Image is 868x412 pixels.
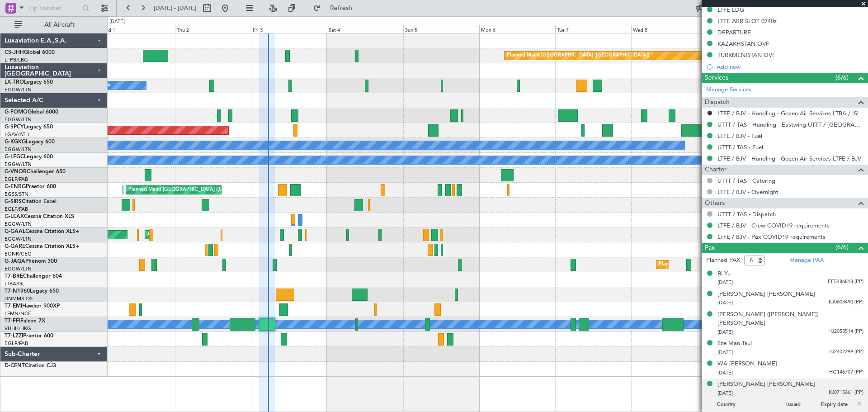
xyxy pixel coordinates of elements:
[5,259,57,264] a: G-JAGAPhenom 300
[5,244,25,249] span: G-GARE
[717,369,733,376] span: [DATE]
[5,318,45,324] a: T7-FFIFalcon 7X
[5,139,26,145] span: G-KGKG
[5,50,24,55] span: CS-JHH
[705,97,730,108] span: Dispatch
[24,22,95,28] span: All Aircraft
[5,80,24,85] span: LX-TRO
[5,274,62,279] a: T7-BREChallenger 604
[5,176,28,183] a: EGLF/FAB
[717,132,762,140] a: LTFE / BJV - Fuel
[109,18,125,26] div: [DATE]
[5,229,25,234] span: G-GAAL
[717,121,863,128] a: UTTT / TAS - Handling - Eastwing UTTT / [GEOGRAPHIC_DATA]
[786,402,821,411] p: Issued
[5,116,32,123] a: EGGW/LTN
[705,198,725,208] span: Others
[717,222,830,229] a: LTFE / BJV - Crew COVID19 requirements
[5,251,32,257] a: EGNR/CEG
[717,270,731,279] div: Bi Yu
[717,210,776,218] a: UTTT / TAS - Dispatch
[5,318,20,324] span: T7-FFI
[28,1,80,15] input: Trip Number
[717,177,775,185] a: UTTT / TAS - Catering
[5,214,74,219] a: G-LEAXCessna Citation XLS
[5,124,53,130] a: G-SPCYLegacy 650
[5,214,24,219] span: G-LEAX
[717,339,752,348] div: Sze Man Tsui
[5,333,53,339] a: T7-LZZIPraetor 600
[717,402,786,411] p: Country
[5,295,33,302] a: DNMM/LOS
[5,363,56,369] a: D-CENTCitation CJ3
[5,199,22,204] span: G-SIRS
[5,229,79,234] a: G-GAALCessna Citation XLS+
[5,169,27,175] span: G-VNOR
[705,165,726,175] span: Charter
[251,25,327,33] div: Fri 3
[5,280,25,287] a: LTBA/ISL
[5,154,24,160] span: G-LEGC
[828,328,863,336] span: HJ2053514 (PP)
[5,221,32,227] a: EGGW/LTN
[5,340,28,347] a: EGLF/FAB
[855,399,863,407] img: close
[821,402,856,411] p: Expiry date
[717,17,777,25] div: LTFE ARR SLOT 0740z
[717,6,744,14] div: LTFE LDG
[128,183,271,197] div: Planned Maint [GEOGRAPHIC_DATA] ([GEOGRAPHIC_DATA])
[5,333,23,339] span: T7-LZZI
[5,274,23,279] span: T7-BRE
[10,18,98,32] button: All Aircraft
[717,109,860,117] a: LTFE / BJV - Handling - Gozen Air Services LTBA / ISL
[5,259,25,264] span: G-JAGA
[717,143,763,151] a: UTTT / TAS - Fuel
[789,256,824,265] a: Manage PAX
[717,390,733,397] span: [DATE]
[147,228,200,242] div: AOG Maint Dusseldorf
[705,73,728,83] span: Services
[403,25,479,33] div: Sun 5
[555,25,631,33] div: Tue 7
[835,242,849,252] span: (6/6)
[717,349,733,356] span: [DATE]
[829,298,863,306] span: KJ0603490 (PP)
[507,49,649,62] div: Planned Maint [GEOGRAPHIC_DATA] ([GEOGRAPHIC_DATA])
[717,51,775,59] div: TURKMENISTAN OVF
[828,278,863,286] span: EE5486818 (PP)
[5,265,32,272] a: EGGW/LTN
[717,155,861,162] a: LTFE / BJV - Handling - Gozen Air Services LTFE / BJV
[5,184,56,189] a: G-ENRGPraetor 600
[717,188,778,196] a: LTFE / BJV - Overnight
[5,289,59,294] a: T7-N1960Legacy 650
[5,80,53,85] a: LX-TROLegacy 650
[5,146,32,153] a: EGGW/LTN
[631,25,707,33] div: Wed 8
[717,380,815,389] div: [PERSON_NAME] [PERSON_NAME]
[5,191,28,198] a: EGSS/STN
[5,109,58,115] a: G-FOMOGlobal 6000
[5,50,55,55] a: CS-JHHGlobal 6000
[5,131,29,138] a: LGAV/ATH
[717,63,863,71] div: Add new
[717,360,777,369] div: WA [PERSON_NAME]
[327,25,403,33] div: Sat 4
[5,289,30,294] span: T7-N1960
[175,25,251,33] div: Thu 2
[5,109,28,115] span: G-FOMO
[717,299,733,306] span: [DATE]
[5,86,32,93] a: EGGW/LTN
[309,1,363,15] button: Refresh
[154,4,196,12] span: [DATE] - [DATE]
[5,57,28,63] a: LFPB/LBG
[5,303,60,309] a: T7-EMIHawker 900XP
[717,310,863,328] div: [PERSON_NAME] ([PERSON_NAME]) [PERSON_NAME]
[5,363,25,369] span: D-CENT
[5,154,53,160] a: G-LEGCLegacy 600
[706,256,740,265] label: Planned PAX
[5,244,79,249] a: G-GARECessna Citation XLS+
[717,233,826,241] a: LTFE / BJV - Pax COVID19 requirements
[5,184,26,189] span: G-ENRG
[5,169,66,175] a: G-VNORChallenger 650
[5,206,28,213] a: EGLF/FAB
